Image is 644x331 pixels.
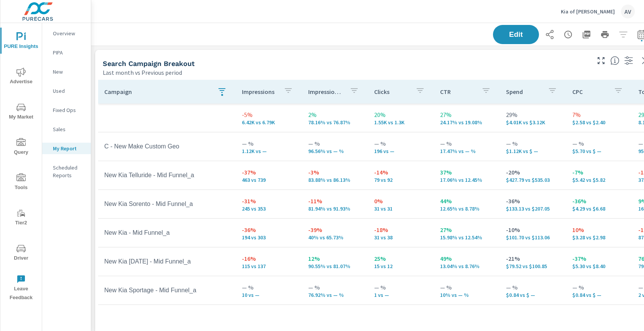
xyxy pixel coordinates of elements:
p: 10% [572,225,626,234]
p: $4.01K vs $3.12K [506,119,560,125]
p: — % [506,139,560,148]
p: 25% [374,254,428,263]
p: -7% [572,168,626,177]
p: 17.06% vs 12.45% [440,177,494,183]
p: -37% [242,168,296,177]
p: 20% [374,110,428,119]
p: $79.52 vs $100.85 [506,263,560,269]
p: — % [440,139,494,148]
p: New [53,68,85,76]
p: — % [374,283,428,292]
p: 12% [308,254,362,263]
p: Spend [506,88,541,96]
p: 115 vs 137 [242,263,296,269]
p: Kia of [PERSON_NAME] [561,8,615,15]
p: 0% [374,196,428,206]
td: New Kia Sorento - Mid Funnel_a [98,194,236,214]
div: nav menu [0,23,42,305]
p: Clicks [374,88,409,96]
span: Leave Feedback [3,275,39,302]
p: -20% [506,168,560,177]
div: Overview [42,28,91,39]
span: Driver [3,244,39,263]
p: 1 vs — [374,292,428,298]
div: Fixed Ops [42,104,91,116]
p: 13.04% vs 8.76% [440,263,494,269]
p: 1.55K vs 1.3K [374,119,428,125]
p: -5% [242,110,296,119]
div: Scheduled Reports [42,162,91,181]
td: C - New Make Custom Geo [98,137,236,156]
p: 24.17% vs 19.08% [440,119,494,125]
p: Overview [53,30,85,37]
p: $5.42 vs $5.82 [572,177,626,183]
p: -36% [242,225,296,234]
p: 79 vs 92 [374,177,428,183]
p: -3% [308,168,362,177]
p: 37% [440,168,494,177]
p: -36% [506,196,560,206]
div: New [42,66,91,77]
p: — % [572,283,626,292]
div: AV [621,5,635,18]
p: 10 vs — [242,292,296,298]
span: Tier2 [3,209,39,227]
p: Last month vs Previous period [103,68,182,77]
p: 29% [506,110,560,119]
p: 90.55% vs 81.07% [308,263,362,269]
p: 17.47% vs — % [440,148,494,154]
span: PURE Insights [3,32,39,51]
p: -37% [572,254,626,263]
p: — % [242,283,296,292]
p: 44% [440,196,494,206]
p: 12.65% vs 8.78% [440,206,494,212]
p: $3.28 vs $2.98 [572,234,626,240]
p: 96.56% vs — % [308,148,362,154]
p: 245 vs 353 [242,206,296,212]
p: -10% [506,225,560,234]
p: — % [440,283,494,292]
p: Fixed Ops [53,106,85,114]
p: 76.92% vs — % [308,292,362,298]
p: 15 vs 12 [374,263,428,269]
p: -11% [308,196,362,206]
div: Sales [42,124,91,135]
p: $1,117.88 vs $ — [506,148,560,154]
p: CPC [572,88,608,96]
span: Advertise [3,68,39,86]
p: 194 vs 303 [242,234,296,240]
button: Make Fullscreen [595,54,607,67]
p: -16% [242,254,296,263]
p: 1.12K vs — [242,148,296,154]
span: Query [3,138,39,157]
p: PIPA [53,49,85,56]
p: 83.88% vs 86.13% [308,177,362,183]
p: $133.13 vs $207.05 [506,206,560,212]
button: "Export Report to PDF" [579,27,594,42]
p: $5.70 vs $ — [572,148,626,154]
p: 27% [440,225,494,234]
span: Edit [501,31,531,38]
p: 31 vs 31 [374,206,428,212]
p: $4.29 vs $6.68 [572,206,626,212]
p: 10% vs — % [440,292,494,298]
p: -39% [308,225,362,234]
td: New Kia Telluride - Mid Funnel_a [98,166,236,185]
span: My Market [3,103,39,122]
p: Impressions [242,88,277,96]
button: Edit [493,25,539,44]
p: Scheduled Reports [53,164,85,179]
h5: Search Campaign Breakout [103,59,195,68]
p: $0.84 vs $ — [572,292,626,298]
p: — % [308,283,362,292]
p: CTR [440,88,475,96]
p: 27% [440,110,494,119]
p: — % [572,139,626,148]
td: New Kia [DATE] - Mid Funnel_a [98,252,236,271]
p: 7% [572,110,626,119]
td: New Kia - Mid Funnel_a [98,223,236,242]
p: 463 vs 739 [242,177,296,183]
p: -31% [242,196,296,206]
p: -21% [506,254,560,263]
p: 196 vs — [374,148,428,154]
